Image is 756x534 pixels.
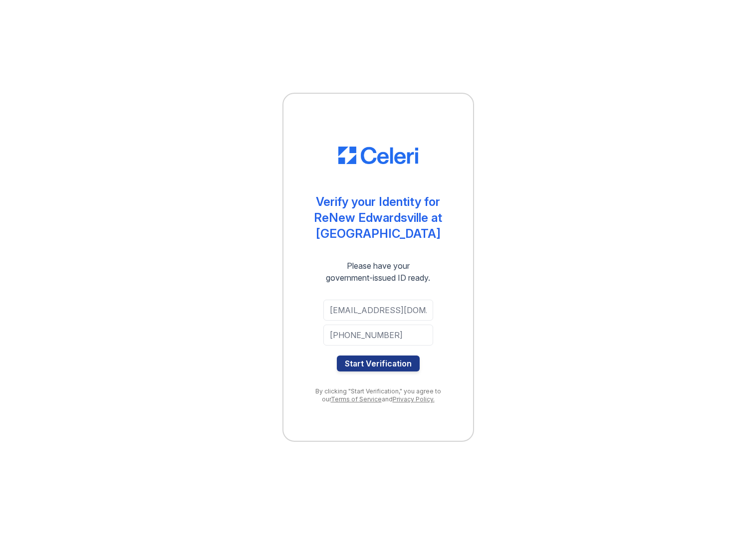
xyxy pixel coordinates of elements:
input: Email [323,300,433,321]
div: Please have your government-issued ID ready. [308,260,448,284]
button: Start Verification [337,356,420,371]
a: Terms of Service [331,395,382,403]
input: Phone [323,325,433,346]
img: CE_Logo_Blue-a8612792a0a2168367f1c8372b55b34899dd931a85d93a1a3d3e32e68fde9ad4.png [338,147,418,165]
div: By clicking "Start Verification," you agree to our and [303,387,453,403]
div: Verify your Identity for ReNew Edwardsville at [GEOGRAPHIC_DATA] [303,194,453,242]
a: Privacy Policy. [393,395,435,403]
